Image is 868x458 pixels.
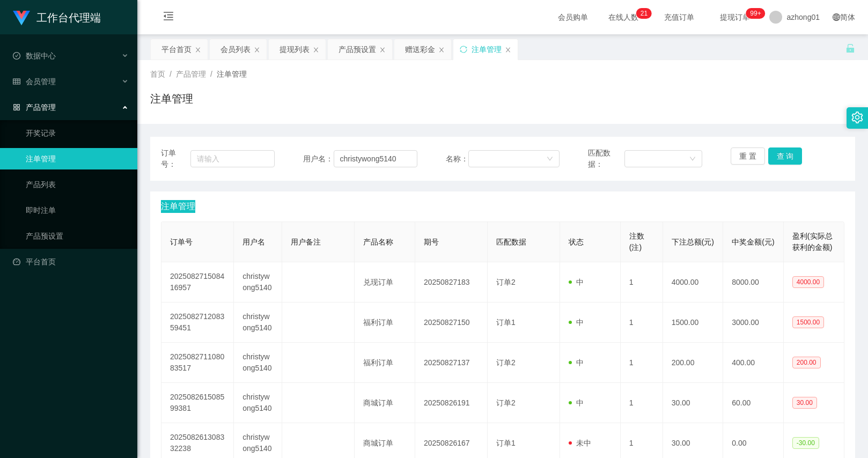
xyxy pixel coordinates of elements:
td: 202508261508599381 [161,383,234,423]
span: 200.00 [792,357,821,368]
i: 图标: setting [851,112,863,123]
td: 4000.00 [663,262,724,302]
div: 注单管理 [472,39,502,60]
td: 200.00 [663,343,724,383]
span: 中 [569,358,584,367]
i: 图标: unlock [845,43,855,53]
span: 用户名 [242,238,265,246]
input: 请输入 [334,150,417,167]
div: 产品预设置 [339,39,376,60]
i: 图标: check-circle-o [13,52,20,60]
a: 即时注单 [26,200,129,221]
button: 查 询 [768,147,803,165]
p: 2 [641,8,644,19]
i: 图标: close [505,47,511,53]
td: christywong5140 [234,262,282,302]
span: / [210,70,212,78]
span: / [170,70,172,78]
span: 盈利(实际总获利的金额) [792,232,833,252]
i: 图标: close [195,47,201,53]
td: 202508271208359451 [161,302,234,343]
i: 图标: close [254,47,260,53]
span: 用户备注 [291,238,321,246]
i: 图标: close [379,47,386,53]
img: logo.9652507e.png [13,11,30,26]
span: 注单管理 [161,200,195,213]
i: 图标: down [689,156,696,163]
span: 订单号 [170,238,193,246]
span: 注单管理 [217,70,247,78]
div: 平台首页 [161,39,192,60]
td: christywong5140 [234,302,282,343]
i: 图标: table [13,78,20,85]
td: christywong5140 [234,343,282,383]
span: 未中 [569,439,591,447]
td: 20250827150 [415,302,488,343]
span: 中奖金额(元) [732,238,774,246]
td: 福利订单 [355,302,415,343]
span: -30.00 [792,437,819,449]
span: 下注总额(元) [672,238,714,246]
span: 状态 [569,238,584,246]
i: 图标: global [833,13,840,21]
span: 中 [569,318,584,327]
i: 图标: down [547,156,553,163]
td: 福利订单 [355,343,415,383]
span: 会员管理 [13,77,56,86]
span: 在线人数 [603,13,644,21]
i: 图标: close [313,47,319,53]
td: 400.00 [723,343,784,383]
a: 开奖记录 [26,122,129,144]
span: 产品名称 [363,238,393,246]
span: 订单2 [496,278,516,286]
td: 60.00 [723,383,784,423]
input: 请输入 [190,150,275,167]
td: 20250826191 [415,383,488,423]
td: 202508271108083517 [161,343,234,383]
td: 1 [621,262,663,302]
span: 4000.00 [792,276,824,288]
sup: 21 [636,8,652,19]
sup: 982 [746,8,765,19]
td: 商城订单 [355,383,415,423]
a: 图标: dashboard平台首页 [13,251,129,272]
td: 20250827183 [415,262,488,302]
span: 订单1 [496,318,516,327]
td: 1500.00 [663,302,724,343]
span: 匹配数据： [588,147,624,170]
td: 兑现订单 [355,262,415,302]
a: 注单管理 [26,148,129,169]
td: 1 [621,383,663,423]
div: 提现列表 [279,39,310,60]
a: 产品预设置 [26,225,129,247]
span: 订单1 [496,439,516,447]
td: 30.00 [663,383,724,423]
a: 工作台代理端 [13,13,101,21]
td: 1 [621,343,663,383]
span: 匹配数据 [496,238,526,246]
button: 重 置 [731,147,765,165]
span: 中 [569,278,584,286]
span: 期号 [424,238,439,246]
p: 1 [644,8,648,19]
span: 充值订单 [659,13,700,21]
div: 赠送彩金 [405,39,435,60]
span: 数据中心 [13,51,56,60]
i: 图标: sync [460,46,467,53]
div: 会员列表 [220,39,251,60]
h1: 注单管理 [150,91,193,107]
td: 202508271508416957 [161,262,234,302]
td: 3000.00 [723,302,784,343]
td: 20250827137 [415,343,488,383]
h1: 工作台代理端 [36,1,101,35]
span: 首页 [150,70,165,78]
td: christywong5140 [234,383,282,423]
span: 提现订单 [715,13,755,21]
span: 注数(注) [629,232,644,252]
span: 产品管理 [176,70,206,78]
td: 8000.00 [723,262,784,302]
span: 订单2 [496,398,516,407]
span: 用户名： [303,153,333,165]
span: 名称： [446,153,468,165]
td: 1 [621,302,663,343]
